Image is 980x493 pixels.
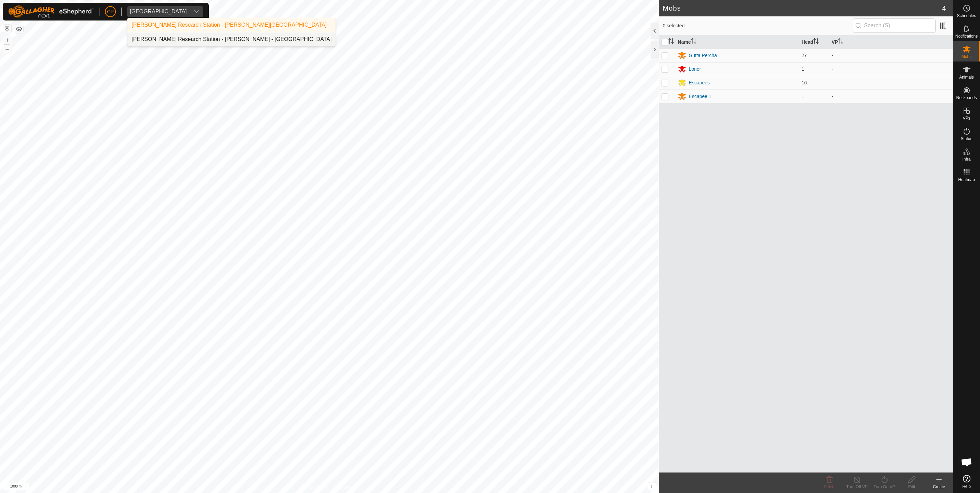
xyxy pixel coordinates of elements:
div: dropdown trigger [190,6,203,17]
span: 1 [802,66,804,72]
span: Delete [824,484,836,489]
th: VP [829,36,953,49]
div: Create [925,484,953,490]
a: Privacy Policy [302,484,328,490]
span: Kidman Springs [127,6,190,17]
button: – [3,45,11,53]
span: Status [961,137,972,141]
span: Heatmap [958,178,975,182]
div: [GEOGRAPHIC_DATA] [130,9,187,14]
li: Manbulloo Station [127,32,336,46]
p-sorticon: Activate to sort [668,39,674,45]
span: 16 [802,80,807,85]
span: Infra [962,157,970,161]
div: Edit [898,484,925,490]
a: Help [953,472,980,491]
div: Turn Off VP [843,484,871,490]
p-sorticon: Activate to sort [813,39,819,45]
td: - [829,76,953,90]
div: Loner [689,66,701,73]
span: Animals [959,75,974,79]
li: Kidman Springs [127,18,336,32]
p-sorticon: Activate to sort [691,39,696,45]
th: Name [675,36,799,49]
a: Contact Us [336,484,356,490]
span: Neckbands [956,96,977,100]
a: Open chat [956,452,977,473]
div: Escapee 1 [689,93,711,100]
h2: Mobs [663,4,942,12]
span: Schedules [957,14,976,18]
span: 1 [802,94,804,99]
div: Turn On VP [871,484,898,490]
span: Notifications [955,34,978,38]
td: - [829,49,953,62]
img: Gallagher Logo [8,5,94,18]
td: - [829,62,953,76]
p-sorticon: Activate to sort [838,39,843,45]
span: 27 [802,53,807,58]
span: VPs [963,116,970,120]
ul: Option List [127,18,336,46]
span: 4 [942,3,946,13]
button: Reset Map [3,25,11,33]
button: Map Layers [15,25,23,33]
span: Help [962,484,971,489]
div: Escapees [689,79,710,86]
span: i [651,483,652,489]
button: i [648,482,656,490]
span: 0 selected [663,22,853,29]
button: + [3,36,11,44]
th: Head [799,36,829,49]
input: Search (S) [853,18,936,33]
div: [PERSON_NAME] Research Station - [PERSON_NAME][GEOGRAPHIC_DATA] [132,21,327,29]
div: Gutta Percha [689,52,717,59]
span: CP [107,8,113,15]
span: Mobs [962,55,971,59]
td: - [829,90,953,103]
div: [PERSON_NAME] Research Station - [PERSON_NAME] - [GEOGRAPHIC_DATA] [132,35,331,43]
